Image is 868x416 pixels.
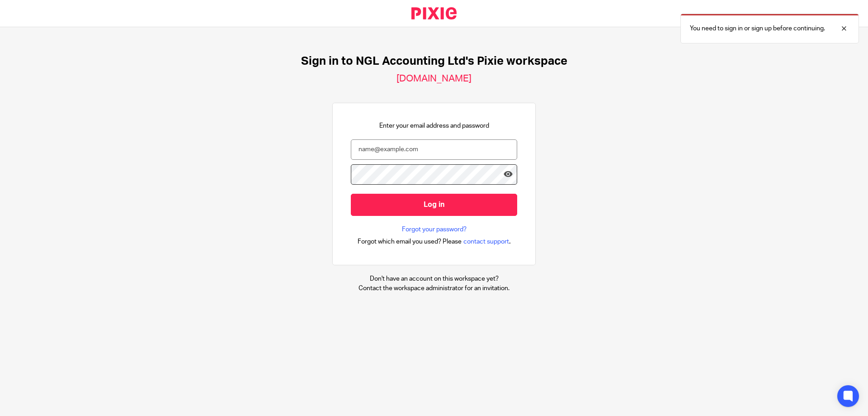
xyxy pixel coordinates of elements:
input: Log in [351,194,517,216]
h2: [DOMAIN_NAME] [396,73,472,85]
p: Contact the workspace administrator for an invitation. [359,284,509,293]
div: . [358,236,511,247]
h1: Sign in to NGL Accounting Ltd's Pixie workspace [301,54,567,68]
p: Don't have an account on this workspace yet? [359,274,509,283]
a: Forgot your password? [402,225,467,234]
input: name@example.com [351,139,517,160]
span: Forgot which email you used? Please [358,237,462,246]
p: You need to sign in or sign up before continuing. [690,24,825,33]
p: Enter your email address and password [379,121,489,130]
span: contact support [463,237,509,246]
